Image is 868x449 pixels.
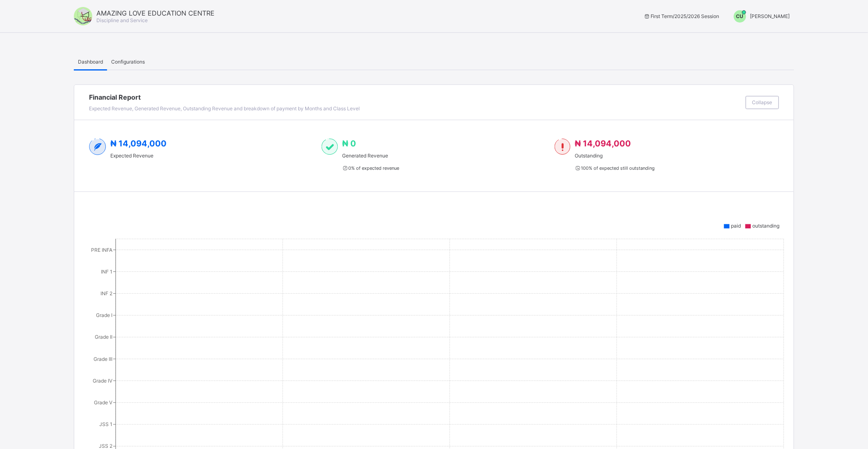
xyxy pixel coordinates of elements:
span: Expected Revenue [110,153,167,159]
span: ₦ 0 [342,139,356,148]
span: ₦ 14,094,000 [110,139,167,148]
span: paid [731,223,741,229]
span: Financial Report [89,93,742,101]
tspan: INF 1 [101,269,112,275]
img: expected-2.4343d3e9d0c965b919479240f3db56ac.svg [89,139,106,155]
tspan: Grade II [95,334,112,340]
span: Dashboard [78,59,103,65]
span: [PERSON_NAME] [750,13,790,19]
span: Generated Revenue [342,153,399,159]
span: session/term information [644,13,720,19]
img: outstanding-1.146d663e52f09953f639664a84e30106.svg [555,139,571,155]
tspan: Grade V [94,399,112,406]
tspan: Grade IV [93,378,112,384]
img: paid-1.3eb1404cbcb1d3b736510a26bbfa3ccb.svg [322,139,338,155]
tspan: INF 2 [101,290,112,296]
tspan: PRE INFA [91,247,112,253]
span: 100 % of expected still outstanding [575,165,655,171]
tspan: JSS 1 [99,422,112,428]
span: Discipline and Service [96,17,148,23]
span: Collapse [752,99,772,105]
span: Expected Revenue, Generated Revenue, Outstanding Revenue and breakdown of payment by Months and C... [89,105,360,112]
tspan: Grade I [96,312,112,318]
span: Outstanding [575,153,655,159]
span: AMAZING LOVE EDUCATION CENTRE [96,9,215,17]
span: ₦ 14,094,000 [575,139,631,148]
span: outstanding [753,223,780,229]
tspan: Grade III [94,356,112,362]
span: CU [736,13,744,19]
span: Configurations [111,59,145,65]
span: 0 % of expected revenue [342,165,399,171]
